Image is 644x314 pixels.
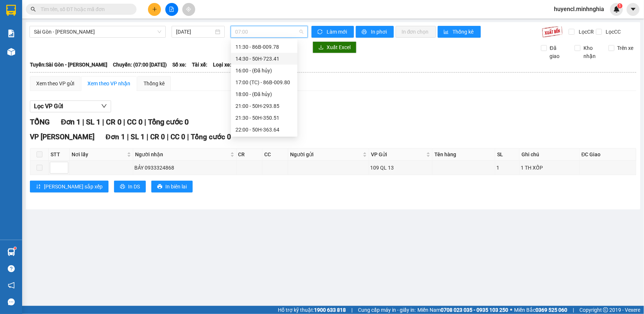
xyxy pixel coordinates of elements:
[235,114,293,122] div: 21:30 - 50H-350.51
[278,306,346,314] span: Hỗ trợ kỹ thuật:
[262,149,288,161] th: CC
[627,3,640,16] button: caret-down
[235,43,293,51] div: 11:30 - 86B-009.78
[120,184,125,190] span: printer
[514,306,567,314] span: Miền Bắc
[318,45,324,51] span: download
[14,247,16,249] sup: 1
[213,61,231,69] span: Loại xe:
[603,28,622,36] span: Lọc CC
[152,7,157,12] span: plus
[167,133,169,141] span: |
[314,307,346,313] strong: 1900 633 818
[41,5,128,13] input: Tìm tên, số ĐT hoặc mã đơn
[7,30,15,37] img: solution-icon
[165,182,187,191] span: In biên lai
[290,150,361,158] span: Người gửi
[191,133,231,141] span: Tổng cước 0
[30,133,94,141] span: VP [PERSON_NAME]
[8,282,15,289] span: notification
[433,149,495,161] th: Tên hàng
[7,48,15,56] img: warehouse-icon
[235,26,303,37] span: 07:00
[235,55,293,63] div: 14:30 - 50H-723.41
[128,182,140,191] span: In DS
[617,3,623,8] sup: 1
[144,117,146,126] span: |
[86,117,100,126] span: SL 1
[371,28,388,36] span: In phơi
[169,7,174,12] span: file-add
[614,44,637,52] span: Trên xe
[396,26,436,38] button: In đơn chọn
[30,100,111,112] button: Lọc VP Gửi
[34,102,63,111] span: Lọc VP Gửi
[186,7,191,12] span: aim
[581,44,603,60] span: Kho nhận
[87,79,130,88] div: Xem theo VP nhận
[235,90,293,98] div: 18:00 - (Đã hủy)
[362,29,368,35] span: printer
[235,102,293,110] div: 21:00 - 50H-293.85
[102,117,104,126] span: |
[151,181,193,192] button: printerIn biên lai
[106,117,121,126] span: CR 0
[72,150,125,158] span: Nơi lấy
[453,28,475,36] span: Thống kê
[311,26,354,38] button: syncLàm mới
[438,26,481,38] button: bar-chartThống kê
[370,164,431,172] div: 109 QL 13
[619,3,621,8] span: 1
[147,133,148,141] span: |
[351,306,352,314] span: |
[30,117,50,126] span: TỔNG
[49,149,70,161] th: STT
[358,306,416,314] span: Cung cấp máy in - giấy in:
[36,79,74,88] div: Xem theo VP gửi
[356,26,394,38] button: printerIn phơi
[30,62,107,68] b: Tuyến: Sài Gòn - [PERSON_NAME]
[187,133,189,141] span: |
[313,41,357,53] button: downloadXuất Excel
[44,182,103,191] span: [PERSON_NAME] sắp xếp
[417,306,508,314] span: Miền Nam
[6,5,16,16] img: logo-vxr
[542,26,563,38] img: 9k=
[106,133,125,141] span: Đơn 1
[573,306,574,314] span: |
[148,3,161,16] button: plus
[157,184,162,190] span: printer
[495,149,520,161] th: SL
[176,28,214,36] input: 13/10/2025
[7,248,15,256] img: warehouse-icon
[113,61,167,69] span: Chuyến: (07:00 [DATE])
[31,7,36,12] span: search
[327,28,348,36] span: Làm mới
[510,308,512,311] span: ⚪️
[127,133,129,141] span: |
[61,117,80,126] span: Đơn 1
[101,103,107,109] span: down
[369,161,433,175] td: 109 QL 13
[521,164,578,172] div: 1 TH XỐP
[172,61,186,69] span: Số xe:
[576,28,595,36] span: Lọc CR
[8,298,15,306] span: message
[235,78,293,86] div: 17:00 (TC) - 86B-009.80
[444,29,450,35] span: bar-chart
[613,6,620,13] img: icon-new-feature
[165,3,178,16] button: file-add
[630,6,637,13] span: caret-down
[317,29,324,35] span: sync
[82,117,84,126] span: |
[580,149,636,161] th: ĐC Giao
[123,117,125,126] span: |
[327,43,351,51] span: Xuất Excel
[441,307,508,313] strong: 0708 023 035 - 0935 103 250
[144,79,165,88] div: Thống kê
[127,117,142,126] span: CC 0
[134,164,235,172] div: BẢY 0933324868
[114,181,146,192] button: printerIn DS
[36,184,41,190] span: sort-ascending
[235,66,293,75] div: 16:00 - (Đã hủy)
